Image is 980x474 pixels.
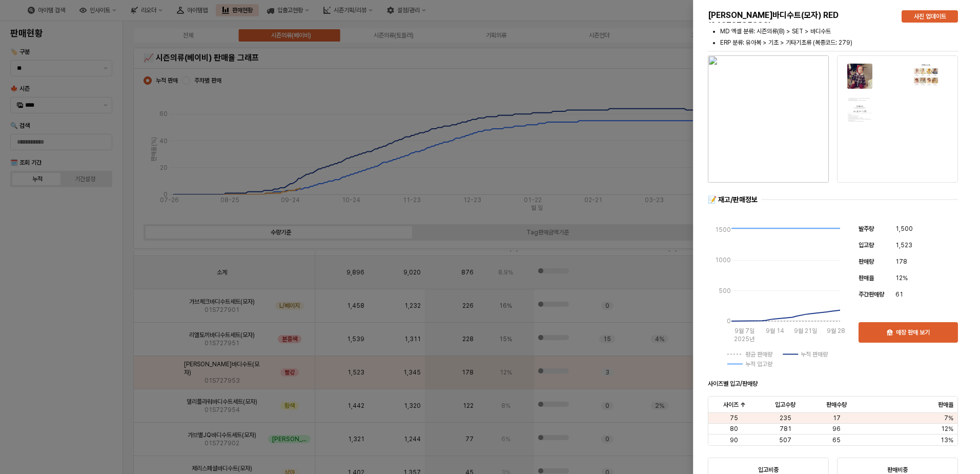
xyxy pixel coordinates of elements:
[895,224,913,234] span: 1,500
[896,328,930,337] p: 매장 판매 보기
[723,401,739,409] span: 사이즈
[832,425,841,433] span: 96
[941,425,953,433] span: 12%
[779,436,791,444] span: 507
[832,436,841,444] span: 65
[780,414,791,422] span: 235
[859,225,874,232] span: 발주량
[720,38,958,47] li: ERP 분류: 유아복 > 기초 > 기타기초류 (복종코드: 279)
[708,195,758,205] div: 📝 재고/판매정보
[944,414,953,422] span: 7%
[938,401,953,409] span: 판매율
[895,256,907,267] span: 178
[833,414,841,422] span: 17
[902,10,958,23] button: 사진 업데이트
[895,289,903,300] span: 61
[859,274,874,282] span: 판매율
[859,291,884,298] span: 주간판매량
[730,414,738,422] span: 75
[859,258,874,265] span: 판매량
[895,240,912,250] span: 1,523
[730,425,738,433] span: 80
[758,466,779,473] strong: 입고비중
[775,401,795,409] span: 입고수량
[895,273,908,283] span: 12%
[887,466,908,473] strong: 판매비중
[780,425,791,433] span: 781
[859,322,958,343] button: 매장 판매 보기
[941,436,953,444] span: 13%
[708,380,758,387] strong: 사이즈별 입고/판매량
[826,401,847,409] span: 판매수량
[914,12,946,21] p: 사진 업데이트
[720,27,958,36] li: MD 엑셀 분류: 시즌의류(B) > SET > 바디수트
[859,242,874,249] span: 입고량
[708,10,893,31] h5: [PERSON_NAME]바디수트(모자) RED (01S72795393)
[730,436,738,444] span: 90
